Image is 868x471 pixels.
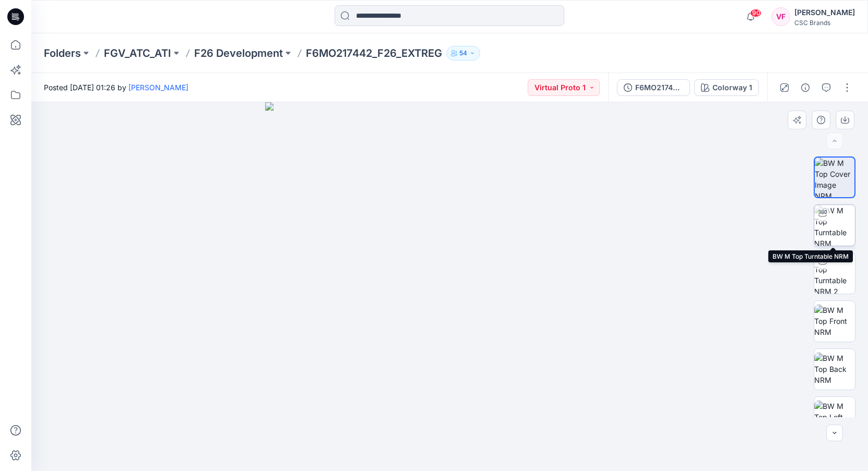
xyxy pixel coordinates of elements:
button: Colorway 1 [694,79,759,96]
p: F6MO217442_F26_EXTREG [306,46,442,61]
button: 54 [446,46,480,61]
span: 90 [750,9,762,17]
div: VF [771,7,790,26]
img: BW M Top Left NRM [814,401,855,433]
img: eyJhbGciOiJIUzI1NiIsImtpZCI6IjAiLCJzbHQiOiJzZXMiLCJ0eXAiOiJKV1QifQ.eyJkYXRhIjp7InR5cGUiOiJzdG9yYW... [265,102,634,471]
a: [PERSON_NAME] [128,83,188,92]
div: [PERSON_NAME] [794,6,855,19]
img: BW M Top Back NRM [814,353,855,385]
div: Colorway 1 [712,82,752,93]
img: BW M Top Cover Image NRM [815,158,854,197]
button: F6MO217442_F26_EXTREG_VP1 [617,79,690,96]
span: Posted [DATE] 01:26 by [44,82,188,93]
p: 54 [459,47,467,59]
div: CSC Brands [794,19,855,27]
button: Details [797,79,814,96]
a: Folders [44,46,81,61]
img: BW M Top Front NRM [814,305,855,337]
a: FGV_ATC_ATI [104,46,171,61]
img: BW M Top Turntable NRM [814,205,855,246]
div: F6MO217442_F26_EXTREG_VP1 [635,82,683,93]
a: F26 Development [194,46,283,61]
img: BW M Top Turntable NRM 2 [814,253,855,294]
